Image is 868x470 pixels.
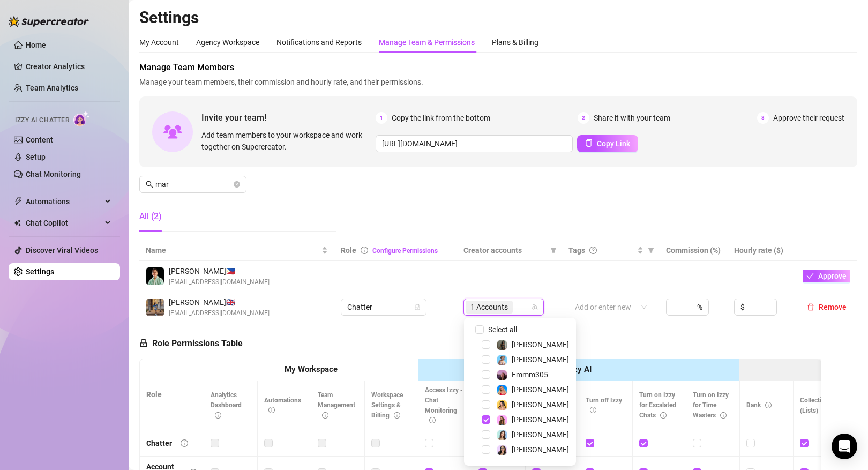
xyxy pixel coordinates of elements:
[578,112,589,124] span: 2
[482,445,490,454] span: Select tree node
[26,214,102,232] span: Chat Copilot
[512,370,548,379] span: Emmm305
[497,355,507,365] img: Vanessa
[512,400,569,409] span: [PERSON_NAME]
[139,8,857,28] h2: Settings
[26,153,46,161] a: Setup
[392,112,490,124] span: Copy the link from the bottom
[169,265,270,277] span: [PERSON_NAME] 🇵🇭
[497,385,507,395] img: Ashley
[646,242,656,258] span: filter
[9,16,89,27] img: logo-BBDzfeDw.svg
[341,246,356,255] span: Role
[512,385,569,394] span: [PERSON_NAME]
[169,296,270,308] span: [PERSON_NAME] 🇬🇧
[550,247,557,253] span: filter
[347,299,420,315] span: Chatter
[322,412,328,419] span: info-circle
[746,401,772,409] span: Bank
[146,437,172,449] div: Chatter
[807,303,814,311] span: delete
[589,247,597,254] span: question-circle
[512,355,569,364] span: [PERSON_NAME]
[693,391,729,419] span: Turn on Izzy for Time Wasters
[139,339,148,347] span: lock
[648,247,654,253] span: filter
[379,36,475,48] div: Manage Team & Permissions
[376,112,387,124] span: 1
[268,407,275,413] span: info-circle
[139,337,243,350] h5: Role Permissions Table
[660,412,667,419] span: info-circle
[276,36,362,48] div: Notifications and Reports
[463,244,545,256] span: Creator accounts
[577,135,638,152] button: Copy Link
[140,359,204,430] th: Role
[757,112,769,124] span: 3
[234,181,240,188] button: close-circle
[567,364,592,374] strong: Izzy AI
[728,240,796,261] th: Hourly rate ($)
[196,36,259,48] div: Agency Workspace
[26,136,53,144] a: Content
[639,391,676,419] span: Turn on Izzy for Escalated Chats
[773,112,844,124] span: Approve their request
[482,340,490,349] span: Select tree node
[586,397,622,414] span: Turn off Izzy
[512,430,569,439] span: [PERSON_NAME]
[484,324,521,335] span: Select all
[532,304,538,310] span: team
[660,240,728,261] th: Commission (%)
[806,272,814,280] span: check
[803,270,850,282] button: Approve
[146,244,319,256] span: Name
[361,247,368,254] span: info-circle
[720,412,727,419] span: info-circle
[264,397,301,414] span: Automations
[818,272,847,280] span: Approve
[497,340,507,350] img: Brandy
[26,246,98,255] a: Discover Viral Videos
[497,415,507,425] img: Ari
[590,407,596,413] span: info-circle
[181,439,188,447] span: info-circle
[318,391,355,419] span: Team Management
[139,210,162,223] div: All (2)
[26,41,46,49] a: Home
[585,139,593,147] span: copy
[466,301,513,314] span: 1 Accounts
[139,36,179,48] div: My Account
[765,402,772,408] span: info-circle
[597,139,630,148] span: Copy Link
[470,301,508,313] span: 1 Accounts
[512,415,569,424] span: [PERSON_NAME]
[832,434,857,459] div: Open Intercom Messenger
[497,430,507,440] img: Amelia
[215,412,221,419] span: info-circle
[394,412,400,419] span: info-circle
[548,242,559,258] span: filter
[139,240,334,261] th: Name
[155,178,231,190] input: Search members
[146,299,164,316] img: Marjorie Berces
[146,267,164,285] img: Jemuel Almarez
[211,391,242,419] span: Analytics Dashboard
[482,385,490,394] span: Select tree node
[482,415,490,424] span: Select tree node
[819,303,847,311] span: Remove
[492,36,538,48] div: Plans & Billing
[26,267,54,276] a: Settings
[497,400,507,410] img: Jocelyn
[482,430,490,439] span: Select tree node
[497,445,507,455] img: Sami
[14,197,23,206] span: thunderbolt
[26,84,78,92] a: Team Analytics
[568,244,585,256] span: Tags
[26,58,111,75] a: Creator Analytics
[594,112,670,124] span: Share it with your team
[201,129,371,153] span: Add team members to your workspace and work together on Supercreator.
[73,111,90,126] img: AI Chatter
[26,193,102,210] span: Automations
[425,386,463,424] span: Access Izzy - Chat Monitoring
